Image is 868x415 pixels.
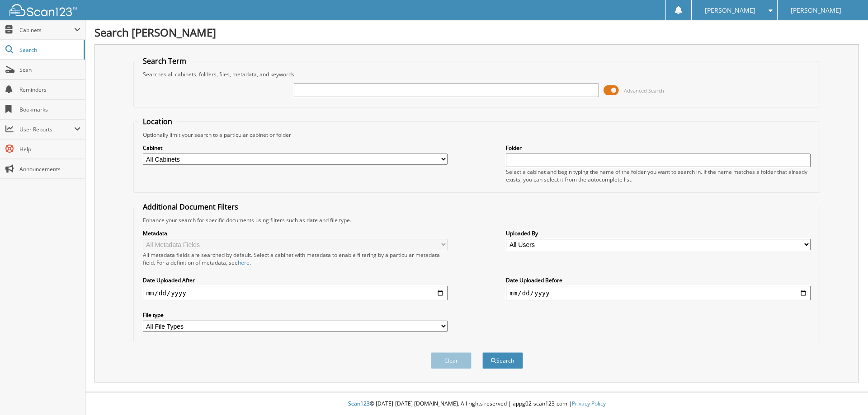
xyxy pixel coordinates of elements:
label: Uploaded By [506,229,811,237]
a: Privacy Policy [572,400,606,407]
span: Bookmarks [19,106,80,113]
img: scan123-logo-white.svg [9,4,77,16]
label: Metadata [143,229,448,237]
input: start [143,286,448,300]
span: Advanced Search [624,87,664,94]
div: Searches all cabinets, folders, files, metadata, and keywords [138,70,816,78]
label: Cabinet [143,144,448,152]
div: Enhance your search for specific documents using filters such as date and file type. [138,216,816,224]
span: Help [19,145,80,153]
button: Clear [431,352,472,369]
legend: Search Term [138,56,191,66]
legend: Location [138,117,177,126]
button: Search [482,352,523,369]
a: here [238,259,250,266]
label: Date Uploaded Before [506,276,811,284]
span: Announcements [19,165,80,173]
span: User Reports [19,126,74,133]
div: All metadata fields are searched by default. Select a cabinet with metadata to enable filtering b... [143,251,448,266]
input: end [506,286,811,300]
span: Scan [19,66,80,74]
div: © [DATE]-[DATE] [DOMAIN_NAME]. All rights reserved | appg02-scan123-com | [85,393,868,415]
label: File type [143,311,448,319]
span: Search [19,46,79,54]
span: Scan123 [348,400,370,407]
span: [PERSON_NAME] [791,8,841,13]
span: Reminders [19,86,80,93]
label: Folder [506,144,811,152]
div: Optionally limit your search to a particular cabinet or folder [138,131,816,139]
h1: Search [PERSON_NAME] [94,25,859,40]
div: Select a cabinet and begin typing the name of the folder you want to search in. If the name match... [506,168,811,183]
span: [PERSON_NAME] [705,8,755,13]
legend: Additional Document Filters [138,202,243,212]
label: Date Uploaded After [143,276,448,284]
span: Cabinets [19,26,74,34]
